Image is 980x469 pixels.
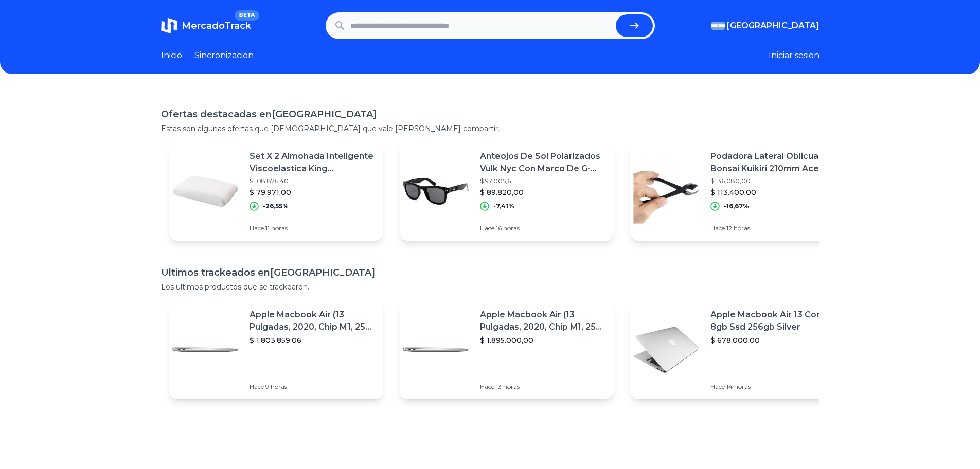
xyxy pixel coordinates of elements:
p: Hace 11 horas [250,224,375,232]
p: Hace 13 horas [480,383,605,391]
img: Featured image [400,155,472,227]
p: Anteojos De Sol Polarizados Vulk Nyc Con Marco De G-flex Color Negro Brillante, Lente Gris De Pol... [480,150,605,175]
p: -16,67% [724,202,749,210]
a: Sincronizacion [194,49,254,62]
p: $ 678.000,00 [710,335,836,346]
a: Inicio [161,49,182,62]
p: $ 97.005,61 [480,177,605,185]
span: MercadoTrack [182,20,251,31]
p: Apple Macbook Air (13 Pulgadas, 2020, Chip M1, 256 Gb De Ssd, 8 Gb De Ram) - Plata [250,309,375,333]
img: Featured image [169,155,241,227]
button: Iniciar sesion [769,49,819,62]
p: Estas son algunas ofertas que [DEMOGRAPHIC_DATA] que vale [PERSON_NAME] compartir. [161,123,819,134]
p: $ 79.971,00 [250,187,375,197]
p: $ 108.876,40 [250,177,375,185]
p: Hace 9 horas [250,383,375,391]
span: BETA [235,10,259,21]
span: [GEOGRAPHIC_DATA] [727,20,819,32]
img: Featured image [630,314,702,386]
img: Featured image [630,155,702,227]
p: Hace 12 horas [710,224,836,232]
p: $ 1.803.859,06 [250,335,375,346]
p: -7,41% [493,202,514,210]
p: Apple Macbook Air (13 Pulgadas, 2020, Chip M1, 256 Gb De Ssd, 8 Gb De Ram) - Plata [480,309,605,333]
p: Podadora Lateral Oblicua Bonsai Kuikiri 210mm Acero Prof [710,150,836,175]
a: Featured imagePodadora Lateral Oblicua Bonsai Kuikiri 210mm Acero Prof$ 136.080,00$ 113.400,00-16... [630,142,844,241]
a: Featured imageApple Macbook Air (13 Pulgadas, 2020, Chip M1, 256 Gb De Ssd, 8 Gb De Ram) - Plata$... [169,300,383,399]
a: MercadoTrackBETA [161,17,251,34]
a: Featured imageAnteojos De Sol Polarizados Vulk Nyc Con Marco De G-flex Color Negro Brillante, Len... [400,142,614,241]
h1: Ultimos trackeados en [GEOGRAPHIC_DATA] [161,265,819,280]
p: $ 89.820,00 [480,187,605,197]
p: Apple Macbook Air 13 Core I5 8gb Ssd 256gb Silver [710,309,836,333]
a: Featured imageApple Macbook Air (13 Pulgadas, 2020, Chip M1, 256 Gb De Ssd, 8 Gb De Ram) - Plata$... [400,300,614,399]
img: Featured image [169,314,241,386]
p: $ 1.895.000,00 [480,335,605,346]
p: -26,55% [263,202,289,210]
p: Set X 2 Almohada Inteligente Viscoelastica King Aromaterapia Envio Gratis [250,150,375,175]
a: Featured imageApple Macbook Air 13 Core I5 8gb Ssd 256gb Silver$ 678.000,00Hace 14 horas [630,300,844,399]
img: Featured image [400,314,472,386]
h1: Ofertas destacadas en [GEOGRAPHIC_DATA] [161,107,819,121]
a: Featured imageSet X 2 Almohada Inteligente Viscoelastica King Aromaterapia Envio Gratis$ 108.876,... [169,142,383,241]
p: Hace 14 horas [710,383,836,391]
button: [GEOGRAPHIC_DATA] [711,20,819,32]
img: Argentina [711,22,725,30]
p: Los ultimos productos que se trackearon. [161,282,819,292]
img: MercadoTrack [161,17,177,34]
p: Hace 16 horas [480,224,605,232]
p: $ 136.080,00 [710,177,836,185]
p: $ 113.400,00 [710,187,836,197]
